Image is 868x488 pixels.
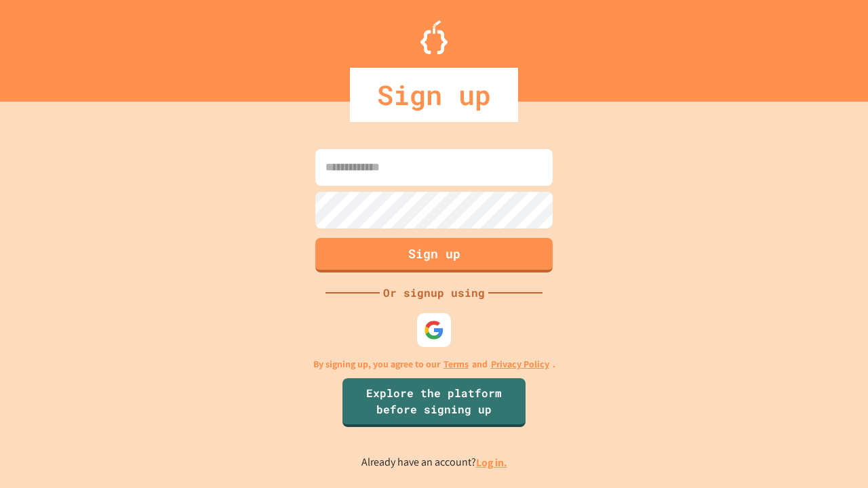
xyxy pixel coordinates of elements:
[361,454,507,471] p: Already have an account?
[342,378,526,427] a: Explore the platform before signing up
[424,320,444,340] img: google-icon.svg
[420,20,448,54] img: Logo.svg
[380,285,488,301] div: Or signup using
[476,455,507,470] a: Log in.
[350,68,518,122] div: Sign up
[443,357,469,371] a: Terms
[491,357,549,371] a: Privacy Policy
[315,238,553,272] button: Sign up
[313,357,555,371] p: By signing up, you agree to our and .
